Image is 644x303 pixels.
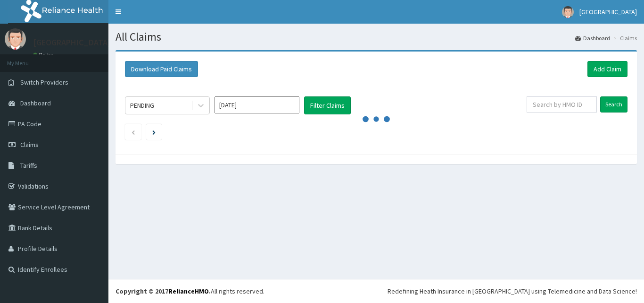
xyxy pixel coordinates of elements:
button: Filter Claims [304,96,351,114]
a: RelianceHMO [168,287,209,295]
svg: audio-loading [362,105,390,133]
div: Redefining Heath Insurance in [GEOGRAPHIC_DATA] using Telemedicine and Data Science! [388,286,637,296]
span: [GEOGRAPHIC_DATA] [579,8,637,16]
a: Previous page [131,128,135,136]
a: Online [33,52,56,58]
span: Tariffs [20,161,37,170]
span: Dashboard [20,99,51,107]
h1: All Claims [116,31,637,43]
img: User Image [562,6,574,18]
span: Switch Providers [20,78,68,87]
a: Dashboard [575,34,610,42]
button: Download Paid Claims [125,61,198,77]
img: User Image [5,28,26,50]
footer: All rights reserved. [108,279,644,303]
a: Add Claim [587,61,627,77]
li: Claims [611,34,637,42]
div: PENDING [130,101,154,110]
strong: Copyright © 2017 . [116,287,211,295]
span: Claims [20,140,39,149]
p: [GEOGRAPHIC_DATA] [33,38,111,47]
input: Search by HMO ID [527,96,597,113]
input: Search [600,96,627,113]
a: Next page [152,128,156,136]
input: Select Month and Year [215,96,299,113]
